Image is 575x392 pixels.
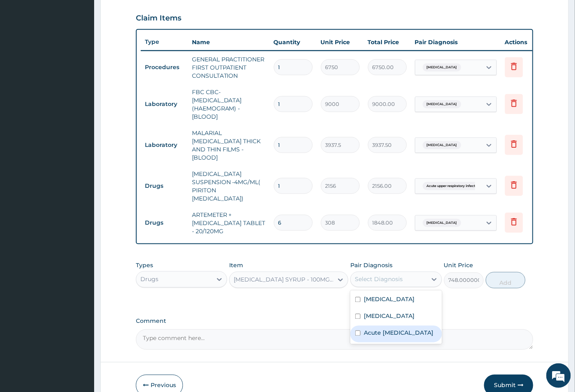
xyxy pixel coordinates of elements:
button: Add [486,272,525,288]
textarea: Type your message and hit 'Enter' [4,223,156,252]
th: Actions [501,34,542,50]
td: Laboratory [141,97,188,112]
td: GENERAL PRACTITIONER FIRST OUTPATIENT CONSULTATION [188,51,270,84]
th: Pair Diagnosis [411,34,501,50]
div: Select Diagnosis [355,275,403,284]
th: Type [141,34,188,50]
td: FBC CBC-[MEDICAL_DATA] (HAEMOGRAM) - [BLOOD] [188,84,270,125]
div: Drugs [140,275,158,284]
label: Comment [136,318,534,325]
td: [MEDICAL_DATA] SUSPENSION -4MG/ML( PIRITON [MEDICAL_DATA]) [188,166,270,207]
label: Acute [MEDICAL_DATA] [364,329,433,337]
td: Drugs [141,215,188,230]
span: We're online! [47,103,113,186]
td: Laboratory [141,137,188,153]
label: Types [136,262,153,269]
span: [MEDICAL_DATA] [423,63,461,72]
th: Name [188,34,270,50]
span: [MEDICAL_DATA] [423,100,461,108]
td: MALARIAL [MEDICAL_DATA] THICK AND THIN FILMS - [BLOOD] [188,125,270,166]
label: [MEDICAL_DATA] [364,312,415,320]
h3: Claim Items [136,14,181,23]
th: Unit Price [317,34,364,50]
label: Item [229,261,243,270]
th: Quantity [270,34,317,50]
span: [MEDICAL_DATA] [423,219,461,227]
img: d_794563401_company_1708531726252_794563401 [15,41,33,61]
span: Acute upper respiratory infect... [423,182,482,190]
th: Total Price [364,34,411,50]
td: Procedures [141,60,188,75]
label: Unit Price [444,261,474,270]
div: [MEDICAL_DATA] SYRUP - 100MG/5ML ( BRUFEN) [234,276,334,284]
label: Pair Diagnosis [350,261,392,270]
td: ARTEMETER + [MEDICAL_DATA] TABLET - 20/120MG [188,207,270,239]
label: [MEDICAL_DATA] [364,295,415,304]
span: [MEDICAL_DATA] [423,141,461,149]
td: Drugs [141,178,188,194]
div: Minimize live chat window [134,4,154,24]
div: Chat with us now [43,46,138,56]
